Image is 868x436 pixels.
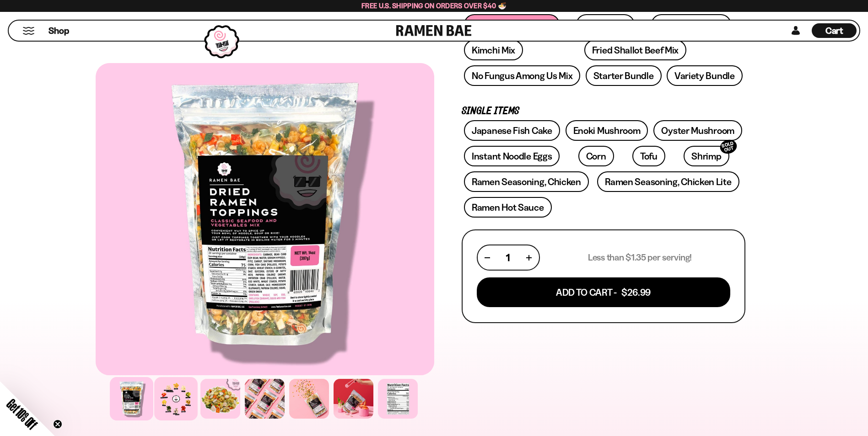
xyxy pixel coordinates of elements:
[464,197,552,218] a: Ramen Hot Sauce
[632,146,665,166] a: Tofu
[684,146,729,166] a: ShrimpSOLD OUT
[49,25,69,37] span: Shop
[653,120,742,141] a: Oyster Mushroom
[718,138,739,156] div: SOLD OUT
[361,1,507,10] span: Free U.S. Shipping on Orders over $40 🍜
[825,25,843,36] span: Cart
[22,27,35,35] button: Mobile Menu Trigger
[477,277,730,307] button: Add To Cart - $26.99
[464,40,523,60] a: Kimchi Mix
[464,171,589,192] a: Ramen Seasoning, Chicken
[49,23,69,38] a: Shop
[506,252,510,263] span: 1
[584,40,686,60] a: Fried Shallot Beef Mix
[464,146,560,166] a: Instant Noodle Eggs
[4,396,40,432] span: Get 10% Off
[667,65,743,86] a: Variety Bundle
[464,120,560,141] a: Japanese Fish Cake
[462,107,745,116] p: Single Items
[812,21,857,41] a: Cart
[597,171,739,192] a: Ramen Seasoning, Chicken Lite
[586,65,662,86] a: Starter Bundle
[464,65,580,86] a: No Fungus Among Us Mix
[578,146,614,166] a: Corn
[566,120,648,141] a: Enoki Mushroom
[588,252,692,263] p: Less than $1.35 per serving!
[53,420,62,429] button: Close teaser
